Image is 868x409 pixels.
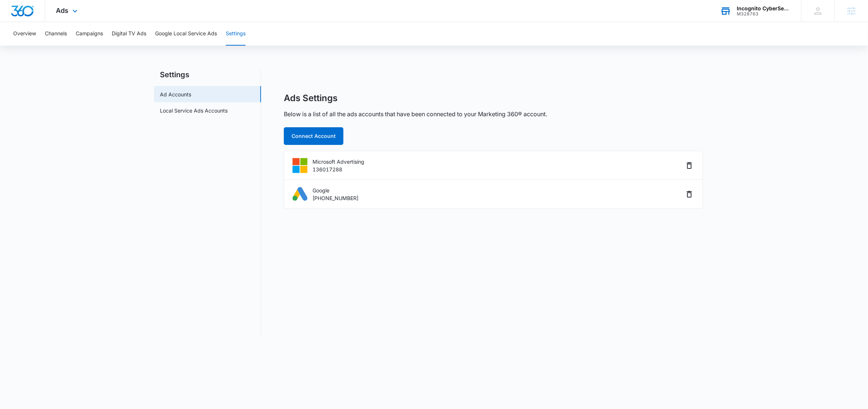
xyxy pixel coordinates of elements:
[737,6,790,11] div: account name
[312,166,364,173] p: 136017288
[226,22,246,46] button: Settings
[284,110,547,118] p: Below is a list of all the ads accounts that have been connected to your Marketing 360® account.
[312,194,358,202] p: [PHONE_NUMBER]
[45,22,67,46] button: Channels
[155,22,217,46] button: Google Local Service Ads
[154,69,261,80] h2: Settings
[160,107,228,114] a: Local Service Ads Accounts
[284,127,343,145] button: Connect Account
[112,22,146,46] button: Digital TV Ads
[13,22,36,46] button: Overview
[56,7,69,14] span: Ads
[76,22,103,46] button: Campaigns
[284,93,337,104] h1: Ads Settings
[312,186,358,194] p: Google
[312,158,364,166] p: Microsoft Advertising
[160,90,191,98] a: Ad Accounts
[292,157,308,174] img: logo-bingAds.svg
[292,186,308,202] img: logo-googleAds.svg
[737,11,790,17] div: account id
